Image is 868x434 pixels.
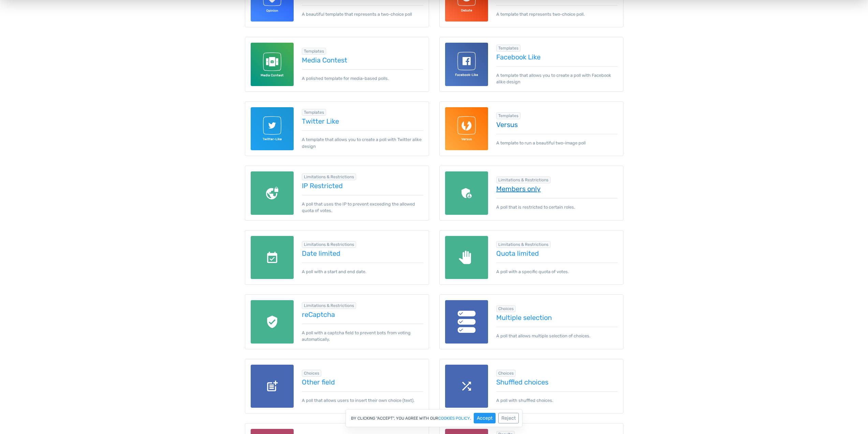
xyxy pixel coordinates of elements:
[496,66,618,85] p: A template that allows you to create a poll with Facebook alike design
[302,173,356,180] span: Browse all in Limitations & Restrictions
[251,300,294,344] img: recaptcha.png.webp
[496,5,618,17] p: A template that represents two-choice poll.
[251,43,294,86] img: media-contest-template-for-totalpoll.svg
[251,107,294,151] img: twitter-like-template-for-totalpoll.svg
[496,370,516,377] span: Browse all in Choices
[302,182,423,190] a: IP Restricted
[496,112,520,119] span: Browse all in Templates
[302,69,423,82] p: A polished template for media-based polls.
[251,236,294,279] img: date-limited.png.webp
[496,177,550,183] span: Browse all in Limitations & Restrictions
[302,241,356,248] span: Browse all in Limitations & Restrictions
[302,130,423,149] p: A template that allows you to create a poll with Twitter alike design
[496,241,550,248] span: Browse all in Limitations & Restrictions
[251,171,294,215] img: ip-restricted.png.webp
[445,107,488,151] img: versus-template-for-totalpoll.svg
[496,305,516,312] span: Browse all in Choices
[496,53,618,61] a: Facebook Like
[302,5,423,17] p: A beautiful template that represents a two-choice poll
[302,311,423,318] a: reCaptcha
[496,250,618,257] a: Quota limited
[302,370,321,377] span: Browse all in Choices
[302,117,423,125] a: Twitter Like
[302,195,423,214] p: A poll that uses the IP to prevent exceeding the allowed quota of votes.
[302,56,423,64] a: Media Contest
[496,121,618,128] a: Versus
[496,198,618,210] p: A poll that is restricted to certain roles.
[302,378,423,386] a: Other field
[496,45,520,52] span: Browse all in Templates
[496,378,618,386] a: Shuffled choices
[302,109,326,116] span: Browse all in Templates
[445,236,488,279] img: quota-limited.png.webp
[496,263,618,275] p: A poll with a specific quota of votes.
[302,324,423,342] p: A poll with a captcha field to prevent bots from voting automatically.
[302,263,423,275] p: A poll with a start and end date.
[438,416,470,420] a: cookies policy
[302,391,423,404] p: A poll that allows users to insert their own choice (text).
[445,43,488,86] img: facebook-like-template-for-totalpoll.svg
[496,314,618,321] a: Multiple selection
[496,391,618,404] p: A poll with shuffled choices.
[302,302,356,309] span: Browse all in Limitations & Restrictions
[445,365,488,408] img: shuffle.png.webp
[345,409,523,427] div: By clicking "Accept", you agree with our .
[496,327,618,339] p: A poll that allows multiple selection of choices.
[445,300,488,344] img: multiple-selection.png.webp
[496,185,618,193] a: Members only
[498,413,519,423] button: Reject
[474,413,496,423] button: Accept
[302,48,326,55] span: Browse all in Templates
[445,171,488,215] img: members-only.png.webp
[496,134,618,146] p: A template to run a beautiful two-image poll
[251,365,294,408] img: other-field.png.webp
[302,250,423,257] a: Date limited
